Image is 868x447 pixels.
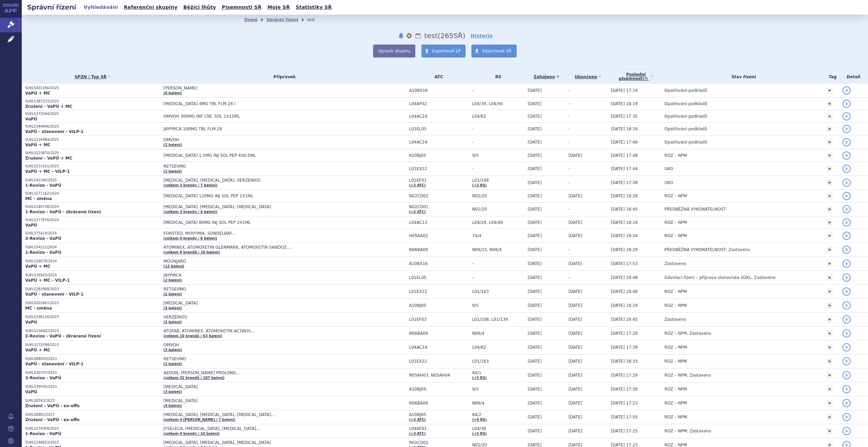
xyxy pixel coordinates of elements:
a: detail [842,274,851,282]
a: detail [842,112,851,120]
a: (2 balení) [164,143,182,147]
p: SUKLS177876/2024 [25,218,160,222]
strong: Zrušení - VaPÚ + MC [25,156,72,161]
span: ROZ – NPM [665,233,687,238]
span: - [568,207,570,212]
span: [DATE] 18:46 [611,289,638,294]
span: [MEDICAL_DATA], [MEDICAL_DATA], VERZENIOS [164,178,334,183]
span: [MEDICAL_DATA] [164,301,334,305]
span: - [568,114,570,119]
a: + [827,87,833,94]
span: L01/163 [472,359,524,364]
span: [DATE] [568,317,582,322]
strong: VaPÚ - stanovení - VILP-1 [25,292,84,297]
th: Tag [823,70,839,84]
a: Statistiky SŘ [294,3,334,12]
span: [DATE] [528,317,542,322]
span: [DATE] 18:19 [611,220,638,225]
span: [DATE] 18:16 [611,127,638,131]
span: [DATE] 17:35 [611,114,638,119]
span: N02/20 [472,207,524,212]
strong: 3-Revize - VaPÚ [25,236,61,241]
p: SUKLS42340/2025 [25,178,160,183]
a: (+5 RS) [472,432,487,435]
a: + [827,428,833,434]
span: - [568,140,570,145]
span: Opatřování podkladů [665,114,707,119]
a: + [827,358,833,364]
a: (celkem 32 brandů / 187 balení) [164,376,225,380]
a: + [827,275,833,281]
span: [DATE] 17:53 [611,261,638,266]
p: SUKLS172598/2023 [25,343,160,347]
span: - [472,261,524,266]
span: [DATE] [528,303,542,308]
a: (6 balení) [164,91,182,95]
span: [DATE] [528,166,542,171]
span: [DATE] [528,359,542,364]
strong: VaPÚ + MC - VILP-1 [25,169,70,174]
span: [MEDICAL_DATA] 1,5MG INJ SOL PEP 4X0,5ML [164,153,334,158]
span: Exportovat SŘ [482,49,512,53]
a: detail [842,165,851,173]
span: ROZ – NPM [665,345,687,350]
span: L01/108 [472,178,524,183]
span: Opatřování podkladů [665,127,707,131]
p: SUKLS54222/2024 [25,245,160,250]
span: Zastaveno [665,261,686,266]
a: detail [842,192,851,200]
th: Přípravek [160,70,406,84]
a: detail [842,218,851,227]
span: ROZ – NPM [665,194,687,198]
th: RS [469,70,524,84]
a: detail [842,301,851,310]
p: SUKLS202661/2023 [25,301,160,305]
a: (celkem 4 brandy / 6 balení) [164,236,217,240]
span: [DATE] [568,233,582,238]
p: SUKLS198126/2023 [25,315,160,319]
span: [DATE] [568,220,582,225]
span: - [568,275,570,280]
a: detail [842,232,851,240]
span: [DATE] [528,220,542,225]
a: (celkem 10 brandů / 63 balení) [164,334,222,338]
strong: MC - změna [25,306,52,311]
a: + [827,113,833,119]
span: A10BJ05 [409,153,469,158]
strong: VaPÚ + MC - VILP-1 [25,278,70,283]
a: + [827,233,833,239]
span: N06/15, N06/4 [472,247,524,252]
a: (celkem 8 brandů / 16 balení) [164,250,220,254]
a: (+2 RS) [472,183,487,187]
p: SUKLS26078/2024 [25,259,160,264]
span: - [472,166,524,171]
span: [DATE] [528,275,542,280]
a: Lhůty [415,32,421,40]
span: - [568,101,570,106]
span: L01EF01 [409,178,469,183]
span: 74/4 [472,233,524,238]
strong: VaPÚ [25,320,37,325]
a: + [827,206,833,212]
span: N06BA09 [409,331,469,336]
span: RETSEVMO [164,164,334,169]
span: [DATE] [528,247,542,252]
span: N06BA09 [409,247,469,252]
span: OMVOH [164,343,334,347]
span: [DATE] 18:28 [611,194,638,198]
span: N02CD01 [409,204,469,209]
span: OMVOH 300MG INF CNC SOL 1X15ML [164,114,334,119]
span: A10BX16 [409,261,469,266]
span: H05AA02 [409,233,469,238]
span: Odvolací řízení – příprava stanoviska SÚKL, Zastaveno [665,275,775,280]
span: [DATE] 18:45 [611,207,638,212]
span: ROZ – NPM [665,153,687,158]
span: Opatřování podkladů [665,101,707,106]
a: detail [842,138,851,146]
span: JAYPIRCA 100MG TBL FLM 28 [164,127,334,131]
a: detail [842,315,851,324]
strong: VaPÚ + MC [25,143,50,147]
a: Ukončeno [568,72,607,82]
a: detail [842,125,851,133]
span: RETSEVMO [164,357,334,361]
